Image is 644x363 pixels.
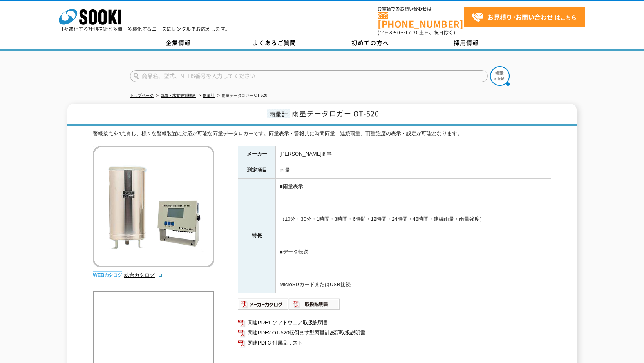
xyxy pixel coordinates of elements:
a: 雨量計 [203,93,215,98]
a: よくあるご質問 [226,37,322,49]
li: 雨量データロガー OT-520 [216,92,267,100]
img: btn_search.png [490,66,510,86]
a: [PHONE_NUMBER] [378,12,464,28]
td: 雨量 [276,162,551,179]
th: 測定項目 [238,162,276,179]
img: webカタログ [93,271,122,279]
a: 関連PDF2 OT-520転倒ます型雨量計感部取扱説明書 [238,328,551,338]
p: 日々進化する計測技術と多種・多様化するニーズにレンタルでお応えします。 [59,27,230,31]
a: 関連PDF1 ソフトウェア取扱説明書 [238,318,551,328]
img: メーカーカタログ [238,298,289,310]
a: 気象・水文観測機器 [161,93,196,98]
span: お電話でのお問い合わせは [378,7,464,11]
td: ■雨量表示 （10分・30分・1時間・3時間・6時間・12時間・24時間・48時間・連続雨量・雨量強度） ■データ転送 MicroSDカードまたはUSB接続 [276,179,551,293]
span: 初めての方へ [351,38,389,47]
a: 初めての方へ [322,37,418,49]
a: 採用情報 [418,37,514,49]
span: 17:30 [405,29,419,36]
th: メーカー [238,146,276,162]
a: メーカーカタログ [238,303,289,309]
span: 雨量データロガー OT-520 [292,108,379,119]
img: 雨量データロガー OT-520 [93,146,214,267]
span: はこちら [472,11,577,23]
td: [PERSON_NAME]商事 [276,146,551,162]
a: トップページ [130,93,154,98]
span: 8:50 [389,29,400,36]
a: 取扱説明書 [289,303,340,309]
strong: お見積り･お問い合わせ [487,12,553,22]
input: 商品名、型式、NETIS番号を入力してください [130,70,488,82]
span: (平日 ～ 土日、祝日除く) [378,29,455,36]
a: 総合カタログ [124,272,163,278]
a: 企業情報 [130,37,226,49]
span: 雨量計 [267,109,290,118]
img: 取扱説明書 [289,298,340,310]
th: 特長 [238,179,276,293]
a: お見積り･お問い合わせはこちら [464,7,585,27]
div: 警報接点を4点有し、様々な警報装置に対応が可能な雨量データロガーです。雨量表示・警報共に時間雨量、連続雨量、雨量強度の表示・設定が可能となります。 [93,130,551,138]
a: 関連PDF3 付属品リスト [238,338,551,348]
